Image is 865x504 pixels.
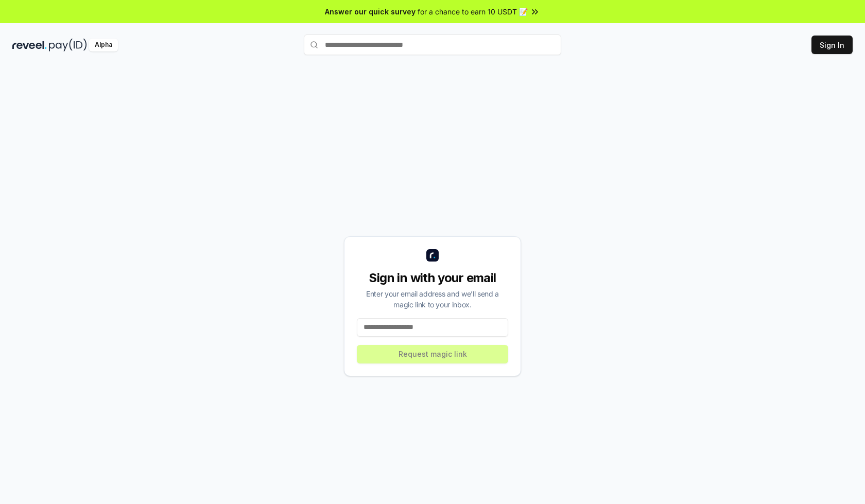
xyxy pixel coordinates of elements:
[12,39,47,51] img: reveel_dark
[357,270,508,286] div: Sign in with your email
[426,249,439,262] img: logo_small
[49,39,87,51] img: pay_id
[357,288,508,310] div: Enter your email address and we’ll send a magic link to your inbox.
[89,39,118,51] div: Alpha
[418,6,528,17] span: for a chance to earn 10 USDT 📝
[811,36,853,54] button: Sign In
[325,6,416,17] span: Answer our quick survey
